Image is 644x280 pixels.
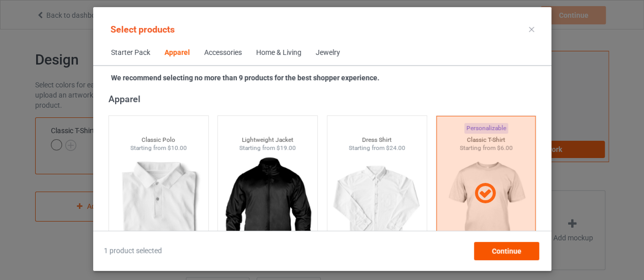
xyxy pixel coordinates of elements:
div: Starting from [108,144,208,152]
img: regular.jpg [222,152,313,266]
div: Apparel [108,93,540,105]
div: Jewelry [316,48,340,58]
strong: We recommend selecting no more than 9 products for the best shopper experience. [111,74,379,82]
img: regular.jpg [331,152,422,266]
span: Starter Pack [104,41,157,65]
div: Lightweight Jacket [218,136,317,144]
span: 1 product selected [104,246,162,256]
img: regular.jpg [113,152,204,266]
div: Continue [473,242,539,260]
span: $19.00 [276,144,296,151]
div: Starting from [218,144,317,152]
span: $24.00 [385,144,405,151]
div: Accessories [204,48,242,58]
div: Starting from [327,144,426,152]
div: Classic Polo [108,136,208,144]
span: Select products [110,24,175,35]
div: Apparel [164,48,190,58]
span: Continue [491,247,521,255]
div: Home & Living [256,48,301,58]
span: $10.00 [167,144,186,151]
div: Dress Shirt [327,136,426,144]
